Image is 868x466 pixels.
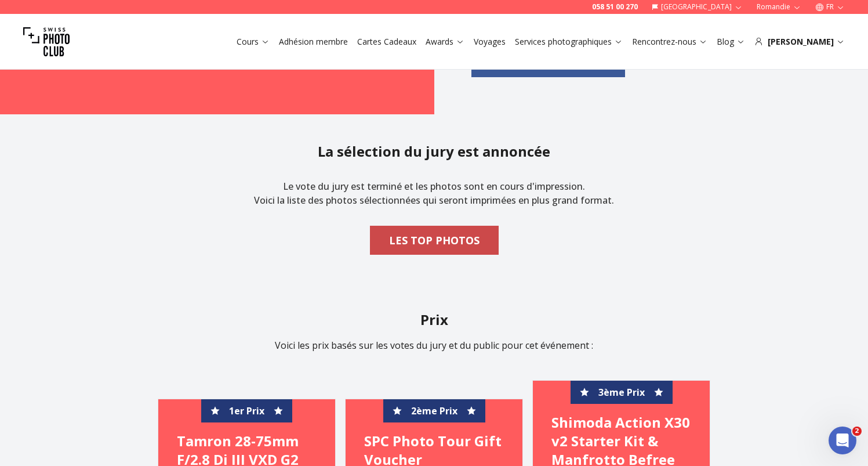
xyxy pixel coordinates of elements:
[370,226,499,255] button: LES TOP PHOTOS
[852,427,862,436] span: 2
[232,34,274,50] button: Cours
[389,232,480,248] b: LES TOP PHOTOS
[279,36,348,48] a: Adhésion membre
[510,34,627,50] button: Services photographiques
[598,385,645,399] span: 3ème Prix
[229,404,264,418] span: 1er Prix
[23,19,70,65] img: Swiss photo club
[411,404,457,418] span: 2ème Prix
[474,36,506,48] a: Voyages
[318,142,550,161] h2: La sélection du jury est annoncée
[469,34,510,50] button: Voyages
[627,34,712,50] button: Rencontrez-nous
[72,338,796,352] p: Voici les prix basés sur les votes du jury et du public pour cet événement :
[254,170,614,216] p: Le vote du jury est terminé et les photos sont en cours d'impression. Voici la liste des photos s...
[237,36,270,48] a: Cours
[421,34,469,50] button: Awards
[712,34,750,50] button: Blog
[829,427,856,454] iframe: Intercom live chat
[515,36,623,48] a: Services photographiques
[754,36,845,48] div: [PERSON_NAME]
[357,36,416,48] a: Cartes Cadeaux
[426,36,464,48] a: Awards
[72,310,796,329] h2: Prix
[632,36,707,48] a: Rencontrez-nous
[353,34,421,50] button: Cartes Cadeaux
[592,2,638,12] a: 058 51 00 270
[717,36,745,48] a: Blog
[274,34,353,50] button: Adhésion membre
